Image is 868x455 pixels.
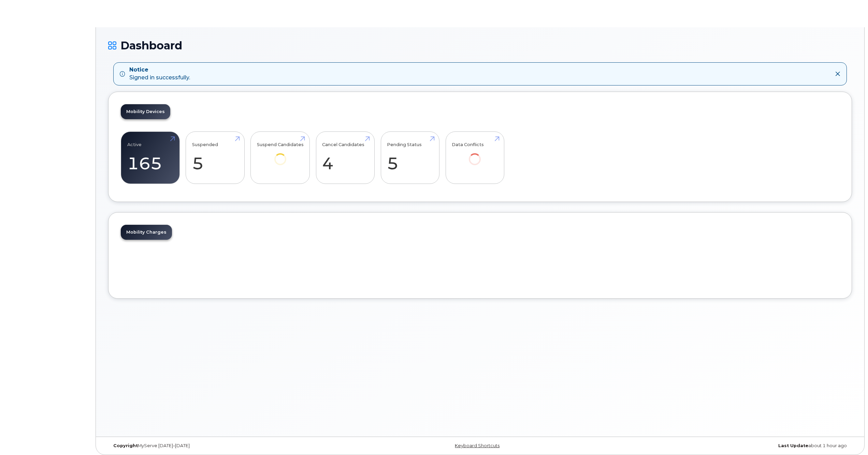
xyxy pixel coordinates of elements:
[455,443,500,448] a: Keyboard Shortcuts
[604,443,852,449] div: about 1 hour ago
[127,135,173,180] a: Active 165
[108,40,852,51] h1: Dashboard
[113,443,138,448] strong: Copyright
[778,443,808,448] strong: Last Update
[121,104,170,119] a: Mobility Devices
[129,66,190,74] strong: Notice
[121,225,172,240] a: Mobility Charges
[108,443,356,449] div: MyServe [DATE]–[DATE]
[387,135,433,180] a: Pending Status 5
[129,66,190,82] div: Signed in successfully.
[257,135,304,174] a: Suspend Candidates
[192,135,238,180] a: Suspended 5
[322,135,368,180] a: Cancel Candidates 4
[452,135,498,174] a: Data Conflicts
